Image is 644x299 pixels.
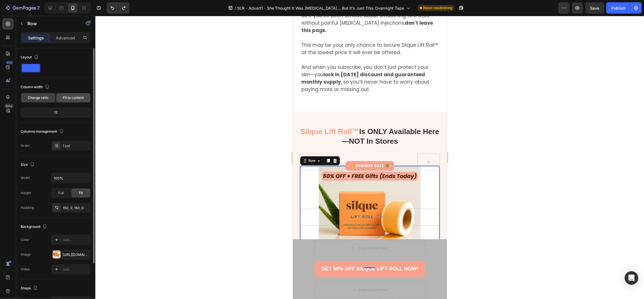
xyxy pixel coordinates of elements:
p: And when you subscribe, you don’t just protect your skin—you , so you’ll never have to worry abou... [8,48,145,77]
div: Column width [21,83,51,91]
span: SLR - Advert1 - She Thought It Was [MEDICAL_DATA]… But It’s Just This Overnight Tape [237,5,404,11]
div: Order [21,143,30,148]
span: Save [590,6,600,10]
span: Full [58,190,64,196]
span: / [235,5,236,11]
div: Columns management [21,128,65,135]
p: 7 [37,5,40,11]
button: Save [585,2,604,14]
button: Publish [606,2,630,14]
div: Height [21,190,31,196]
div: Background [21,223,48,231]
span: Change ratio [28,95,49,100]
div: Image [21,252,31,257]
div: [URL][DOMAIN_NAME] [63,252,89,257]
a: GET 50% OFF SILQUE LIFT ROLL NOW! [22,245,132,261]
a: ☀️ SUMMER SALE 🌿 [53,145,101,155]
span: Fit to content [63,95,84,100]
strong: don’t leave this page. [8,4,140,18]
div: Drop element here [65,199,95,203]
a: Silque Lift Roll™ [8,111,66,120]
input: Auto [51,173,91,183]
p: This may be your only chance to secure Silque Lift Roll™ at the lowest price it will ever be offe... [8,26,145,40]
div: Layout [21,54,40,61]
div: Size [21,161,36,169]
div: 1 col [63,143,89,149]
div: Padding [21,205,34,210]
div: Width [21,175,30,181]
strong: lock in [DATE] discount and guaranteed monthly supply [8,55,132,69]
div: Shape [21,285,39,292]
div: Drop element here [65,272,95,276]
div: Drop element here [65,230,95,235]
p: Settings [28,35,44,41]
div: Color [21,237,29,242]
button: 7 [2,2,42,14]
div: Undo/Redo [107,2,130,14]
div: Open Intercom Messenger [625,271,638,285]
p: Row [27,20,76,27]
iframe: Design area [293,16,447,299]
div: 150, 0, 150, 0 [63,205,89,211]
div: 450 [5,60,14,65]
strong: Is ONLY Available Here—NOT In Stores [49,111,146,130]
div: Add... [63,237,89,243]
div: Row [14,142,24,147]
strong: GET 50% OFF SILQUE LIFT ROLL NOW! [29,250,126,256]
div: Beta [4,104,14,108]
span: Fit [79,190,83,196]
p: Advanced [56,35,75,41]
span: Need republishing [423,5,452,10]
div: Video [21,267,30,272]
div: Add... [63,267,89,272]
div: 12 [22,109,90,116]
div: Publish [611,5,625,11]
p: ☀️ SUMMER SALE 🌿 [57,147,97,152]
